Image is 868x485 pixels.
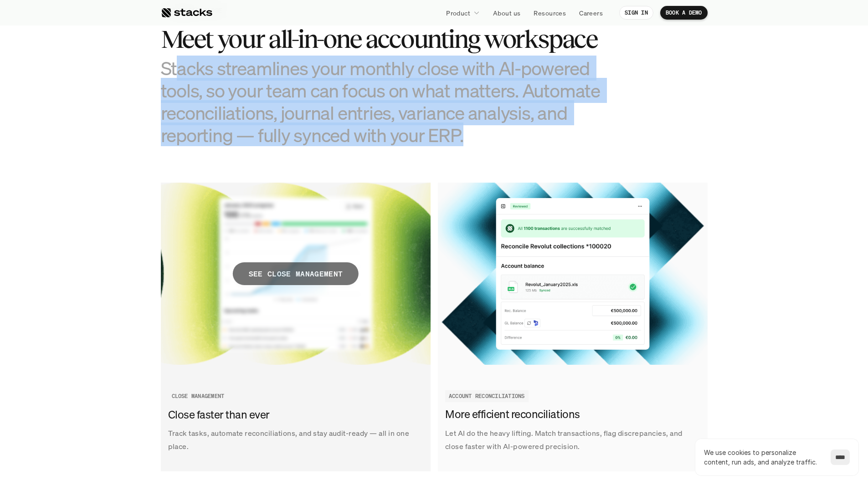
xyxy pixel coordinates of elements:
a: Resources [528,5,571,21]
h3: More efficient reconciliations [445,407,696,423]
p: About us [493,8,520,18]
h3: Stacks streamlines your monthly close with AI-powered tools, so your team can focus on what matte... [161,57,616,147]
span: SEE CLOSE MANAGEMENT [232,262,358,285]
a: Let AI do the heavy lifting. Match transactions, flag discrepancies, and close faster with AI-pow... [438,183,708,471]
h3: Meet your all-in-one accounting workspace [161,25,616,53]
h2: ACCOUNT RECONCILIATIONS [449,393,525,399]
h3: Close faster than ever [168,407,419,423]
p: Product [446,8,470,18]
p: We use cookies to personalize content, run ads, and analyze traffic. [704,448,822,467]
p: Resources [534,8,566,18]
a: Privacy Policy [108,174,148,180]
p: Let AI do the heavy lifting. Match transactions, flag discrepancies, and close faster with AI-pow... [445,427,700,453]
a: BOOK A DEMO [660,6,708,20]
p: SIGN IN [625,10,648,16]
a: About us [488,5,526,21]
p: Careers [579,8,603,18]
h2: CLOSE MANAGEMENT [172,393,225,399]
p: BOOK A DEMO [666,10,702,16]
a: SEE CLOSE MANAGEMENTTrack tasks, automate reconciliations, and stay audit-ready — all in one plac... [161,183,431,471]
a: Careers [574,5,608,21]
p: Track tasks, automate reconciliations, and stay audit-ready — all in one place. [168,427,423,453]
a: SIGN IN [619,6,653,20]
p: SEE CLOSE MANAGEMENT [248,267,342,281]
